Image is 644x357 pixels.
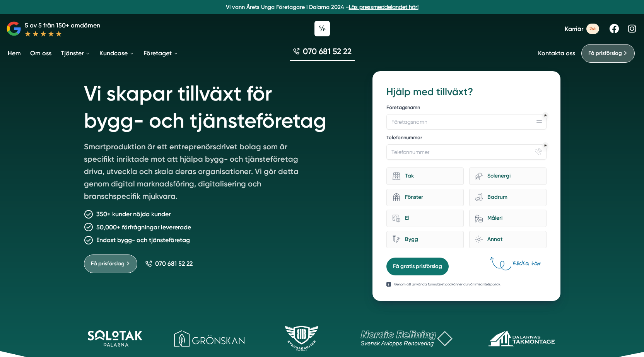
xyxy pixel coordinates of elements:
[84,140,307,205] p: Smartproduktion är ett entreprenörsdrivet bolag som är specifikt inriktade mot att hjälpa bygg- o...
[386,144,546,160] input: Telefonnummer
[544,144,547,147] div: Obligatoriskt
[59,43,92,63] a: Tjänster
[386,134,546,143] label: Telefonnummer
[91,260,125,268] span: Få prisförslag
[538,50,575,57] a: Kontakta oss
[6,43,22,63] a: Hem
[565,25,583,32] span: Karriär
[588,49,622,58] span: Få prisförslag
[565,24,599,34] a: Karriär 2st
[386,104,546,113] label: Företagsnamn
[96,209,171,219] p: 350+ kunder nöjda kunder
[25,20,100,30] p: 5 av 5 från 150+ omdömen
[386,114,546,130] input: Företagsnamn
[349,4,419,10] a: Läs pressmeddelandet här!
[544,114,547,117] div: Obligatoriskt
[98,43,136,63] a: Kundcase
[84,71,354,140] h1: Vi skapar tillväxt för bygg- och tjänsteföretag
[581,44,635,63] a: Få prisförslag
[145,260,193,267] a: 070 681 52 22
[96,235,190,245] p: Endast bygg- och tjänsteföretag
[586,24,599,34] span: 2st
[394,282,501,287] p: Genom att använda formuläret godkänner du vår integritetspolicy.
[142,43,180,63] a: Företaget
[96,222,191,232] p: 50,000+ förfrågningar levererade
[155,260,193,267] span: 070 681 52 22
[386,85,546,99] h3: Hjälp med tillväxt?
[290,46,355,61] a: 070 681 52 22
[3,3,641,11] p: Vi vann Årets Unga Företagare i Dalarna 2024 –
[303,46,352,57] span: 070 681 52 22
[386,258,449,275] button: Få gratis prisförslag
[29,43,53,63] a: Om oss
[84,255,137,273] a: Få prisförslag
